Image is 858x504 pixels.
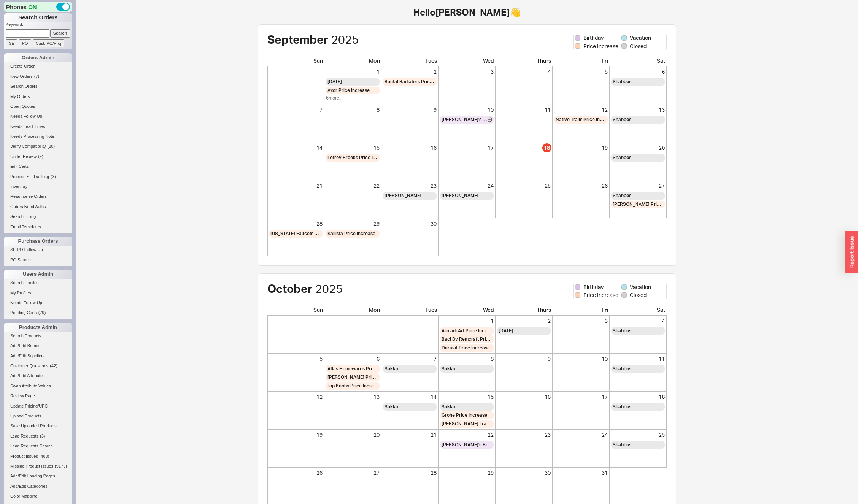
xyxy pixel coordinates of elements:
span: [DATE] [499,328,513,334]
span: Axor Price Increase [327,87,370,94]
span: Baci By Remcraft Price Increase [442,336,492,343]
span: Duravit Price Increase [442,345,490,351]
div: 9 [497,355,551,363]
span: Verify Compatibility [10,144,46,149]
div: 23 [383,182,437,190]
a: Needs Processing Note [4,133,72,141]
a: Product Issues(480) [4,452,72,460]
input: Cust. PO/Proj [33,39,64,47]
span: Lead Requests [10,434,38,438]
input: SE [6,39,17,47]
div: 28 [383,469,437,477]
span: ON [28,3,37,11]
a: My Orders [4,93,72,101]
div: 27 [326,469,380,477]
h1: Hello [PERSON_NAME] 👋 [227,8,707,17]
div: Orders Admin [4,53,72,62]
div: 28 [269,220,323,228]
span: Needs Follow Up [10,300,42,305]
span: ( 3 ) [51,174,56,179]
a: Swap Attribute Values [4,382,72,390]
div: 31 [554,469,608,477]
span: Missing Product Issues [10,464,53,468]
a: Lead Requests(3) [4,432,72,440]
span: Under Review [10,154,37,159]
div: 1 [440,317,494,325]
span: Birthday [583,34,604,42]
a: Needs Follow Up [4,299,72,307]
div: 20 [611,144,665,152]
span: ( 3 ) [40,434,45,438]
a: Add/Edit Landing Pages [4,472,72,480]
span: Price Increase [583,291,618,299]
span: Shabbos [613,366,631,372]
input: PO [19,39,31,47]
span: September [267,32,329,46]
div: 29 [326,220,380,228]
a: Save Uploaded Products [4,422,72,430]
div: 12 [554,106,608,114]
span: [PERSON_NAME] [442,193,478,199]
span: [PERSON_NAME]'s Birthday [442,442,492,448]
div: 12 [269,393,323,401]
div: 5 [269,355,323,363]
div: 21 [383,431,437,439]
span: ( 7 ) [34,74,39,79]
a: Email Templates [4,223,72,231]
span: Process SE Tracking [10,174,49,179]
span: [US_STATE] Faucets Price Increase [270,231,321,237]
div: 8 [440,355,494,363]
div: 2 [383,68,437,76]
div: 8 [326,106,380,114]
span: 2025 [315,281,343,295]
a: Color Mapping [4,492,72,500]
span: Birthday [583,283,604,291]
a: Missing Product Issues(9175) [4,462,72,470]
span: Shabbos [613,155,631,161]
div: 26 [269,469,323,477]
div: 17 [440,144,494,152]
span: Kallista Price Increase [327,231,375,237]
span: Closed [630,43,647,50]
span: October [267,281,313,295]
span: Customer Questions [10,363,48,368]
a: Add/Edit Attributes [4,372,72,380]
div: 4 [497,68,551,76]
a: Search Orders [4,82,72,90]
div: 13 [326,393,380,401]
div: 25 [611,431,665,439]
div: Fri [553,57,610,66]
div: 17 [554,393,608,401]
div: 13 [611,106,665,114]
div: 6 [326,355,380,363]
span: [PERSON_NAME]'s Birthday [442,117,488,123]
a: Review Page [4,392,72,400]
div: 7 [383,355,437,363]
div: Sat [610,306,667,316]
a: Orders Need Auths [4,203,72,211]
a: Under Review(9) [4,153,72,161]
span: Needs Processing Note [10,134,54,139]
span: Shabbos [613,193,631,199]
span: Closed [630,291,647,299]
div: 9 [383,106,437,114]
div: Mon [324,57,381,66]
div: Mon [324,306,381,316]
div: 25 [497,182,551,190]
a: Pending Certs(79) [4,309,72,317]
div: 18 [611,393,665,401]
div: 2 [497,317,551,325]
div: 10 [440,106,494,114]
div: Tues [381,306,439,316]
div: Thurs [496,306,553,316]
span: Grohe Price Increase [442,412,487,419]
a: Process SE Tracking(3) [4,173,72,181]
div: 10 [554,355,608,363]
span: ( 20 ) [48,144,55,149]
a: Needs Lead Times [4,123,72,131]
div: 22 [326,182,380,190]
span: Pending Certs [10,310,37,315]
h1: Search Orders [4,13,72,22]
div: Wed [439,57,496,66]
span: [PERSON_NAME] Traders Price Increase [442,421,492,427]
